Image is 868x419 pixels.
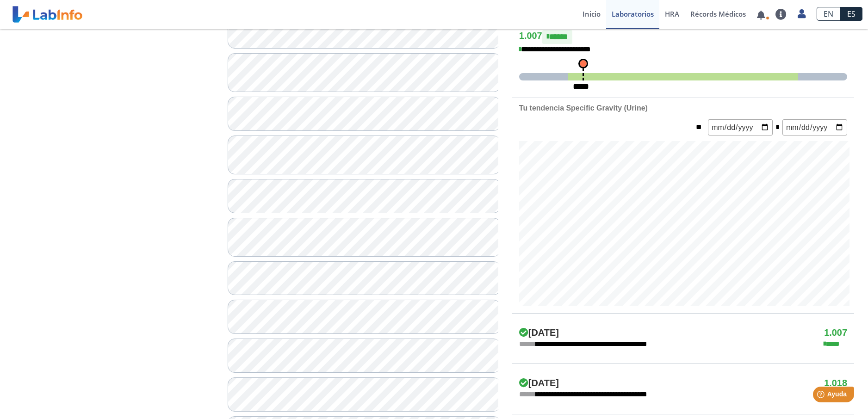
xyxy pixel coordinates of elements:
[519,378,559,389] h4: [DATE]
[519,30,847,44] h4: 1.007
[824,378,847,389] h4: 1.018
[786,383,858,409] iframe: Help widget launcher
[708,119,773,136] input: mm/dd/yyyy
[665,9,679,18] span: HRA
[817,7,840,21] a: EN
[824,327,847,339] h4: 1.007
[840,7,862,21] a: ES
[519,327,559,339] h4: [DATE]
[782,119,847,136] input: mm/dd/yyyy
[519,104,648,112] b: Tu tendencia Specific Gravity (Urine)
